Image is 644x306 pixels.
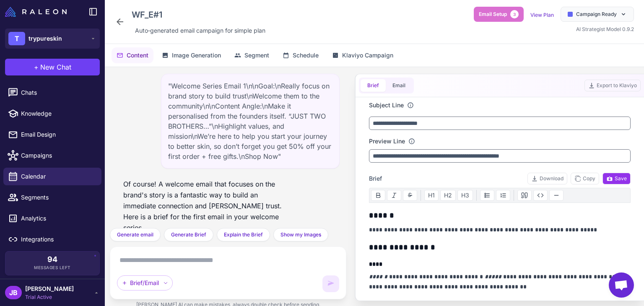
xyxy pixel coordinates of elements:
[164,228,213,241] button: Generate Brief
[117,231,153,239] span: Generate email
[229,47,274,63] button: Segment
[273,228,328,241] button: Show my Images
[440,190,456,201] button: H2
[21,109,95,118] span: Knowledge
[457,190,473,201] button: H3
[574,175,595,182] span: Copy
[278,47,324,63] button: Schedule
[576,10,617,18] span: Campaign Ready
[474,7,524,22] button: Email Setup3
[132,24,269,37] div: Click to edit description
[479,10,507,18] span: Email Setup
[606,175,627,182] span: Save
[5,7,67,17] img: Raleon Logo
[5,7,70,17] a: Raleon Logo
[244,51,269,60] span: Segment
[21,193,95,202] span: Segments
[34,265,71,271] span: Messages Left
[5,29,100,49] button: Ttrypureskin
[29,34,62,43] span: trypureskin
[8,32,25,45] div: T
[280,231,321,239] span: Show my Images
[21,214,95,223] span: Analytics
[224,231,263,239] span: Explain the Brief
[369,174,382,183] span: Brief
[602,173,631,184] button: Save
[3,168,101,185] a: Calendar
[25,284,74,293] span: [PERSON_NAME]
[40,62,71,72] span: New Chat
[327,47,398,63] button: Klaviyo Campaign
[576,26,634,32] span: AI Strategist Model 0.9.2
[171,231,206,239] span: Generate Brief
[21,130,95,139] span: Email Design
[47,256,57,263] span: 94
[110,228,161,241] button: Generate email
[161,74,340,169] div: "Welcome Series Email 1\n\nGoal:\nReally focus on brand story to build trust\nWelcome them to the...
[527,173,567,184] button: Download
[3,210,101,227] a: Analytics
[21,172,95,181] span: Calendar
[5,59,100,75] button: +New Chat
[3,231,101,248] a: Integrations
[117,275,173,290] div: Brief/Email
[530,12,554,18] a: View Plan
[123,179,288,233] p: Of course! A welcome email that focuses on the brand's story is a fantastic way to build an immed...
[21,235,95,244] span: Integrations
[34,62,39,72] span: +
[3,147,101,164] a: Campaigns
[127,51,148,60] span: Content
[342,51,393,60] span: Klaviyo Campaign
[424,190,439,201] button: H1
[21,151,95,160] span: Campaigns
[135,26,265,35] span: Auto‑generated email campaign for simple plan
[3,105,101,122] a: Knowledge
[369,101,404,110] label: Subject Line
[386,79,412,92] button: Email
[293,51,319,60] span: Schedule
[217,228,270,241] button: Explain the Brief
[3,84,101,101] a: Chats
[3,126,101,143] a: Email Design
[5,286,22,299] div: JB
[25,293,74,301] span: Trial Active
[571,173,599,184] button: Copy
[157,47,226,63] button: Image Generation
[112,47,153,63] button: Content
[584,80,641,91] button: Export to Klaviyo
[510,10,519,18] span: 3
[3,189,101,206] a: Segments
[21,88,95,97] span: Chats
[172,51,221,60] span: Image Generation
[609,272,634,298] div: Open chat
[369,137,405,146] label: Preview Line
[128,7,269,23] div: Click to edit campaign name
[361,79,386,92] button: Brief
